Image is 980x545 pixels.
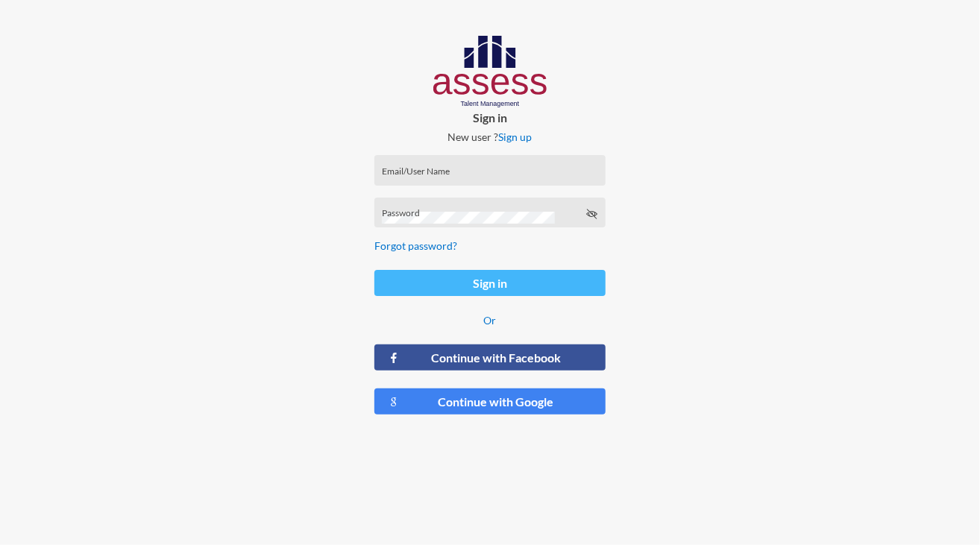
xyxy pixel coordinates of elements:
[374,314,606,327] p: Or
[362,130,618,143] p: New user ?
[374,270,606,296] button: Sign in
[374,344,606,371] button: Continue with Facebook
[362,110,618,125] p: Sign in
[374,388,606,415] button: Continue with Google
[374,239,457,252] a: Forgot password?
[433,36,547,107] img: AssessLogoo.svg
[498,130,532,143] a: Sign up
